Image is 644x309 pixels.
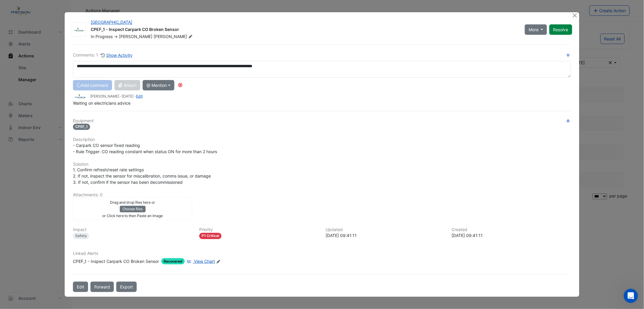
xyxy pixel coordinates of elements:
[143,80,174,90] button: @ Mention
[73,93,88,100] img: Precision Group
[73,162,571,167] h6: Solution
[452,232,571,239] div: [DATE] 09:41:11
[529,26,538,33] span: More
[73,282,88,292] button: Edit
[136,94,143,98] a: Edit
[120,206,146,212] button: Choose files
[73,251,571,256] h6: Linked Alerts
[452,227,571,232] h6: Created
[90,282,114,292] button: Forward
[73,233,89,239] div: Safety
[119,34,152,39] span: [PERSON_NAME]
[178,82,183,88] div: Tooltip anchor
[73,118,571,123] h6: Equipment
[122,94,133,98] span: 2025-09-01 09:41:11
[73,167,211,185] span: 1. Confirm refresh/reset rate settings 2. If not, inspect the sensor for miscalibration, comms is...
[73,227,192,232] h6: Impact
[326,227,445,232] h6: Updated
[154,34,194,40] span: [PERSON_NAME]
[199,227,318,232] h6: Priority
[161,258,185,264] span: Recovered
[101,52,133,59] button: Show Activity
[73,124,90,130] span: CPEF_1
[73,137,571,142] h6: Description
[73,101,130,106] span: Waiting on electricians advice
[73,192,571,197] h6: Attachments: 0
[116,282,137,292] a: Export
[114,34,118,39] span: ->
[110,200,155,205] small: Drag and drop files here or
[73,143,217,154] span: - Carpark CO sensor fixed reading - Rule Trigger: CO reading constant when status ON for more tha...
[91,26,518,34] div: CPEF_1 - Inspect Carpark CO Broken Sensor
[73,258,159,264] div: CPEF_1 - Inspect Carpark CO Broken Sensor
[73,52,133,59] div: Comments: 1
[525,24,547,35] button: More
[326,232,445,239] div: [DATE] 09:41:11
[549,24,572,35] button: Resolve
[72,27,86,33] img: Precision Group
[572,12,578,18] button: Close
[90,94,143,99] small: [PERSON_NAME] - -
[199,233,221,239] div: P1 Critical
[194,259,215,264] span: View Chart
[102,214,163,218] small: or Click here to then Paste an image
[216,259,221,264] fa-icon: Edit Linked Alerts
[91,20,132,25] a: [GEOGRAPHIC_DATA]
[624,289,638,303] iframe: Intercom live chat
[91,34,113,39] span: In Progress
[186,258,215,264] a: View Chart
